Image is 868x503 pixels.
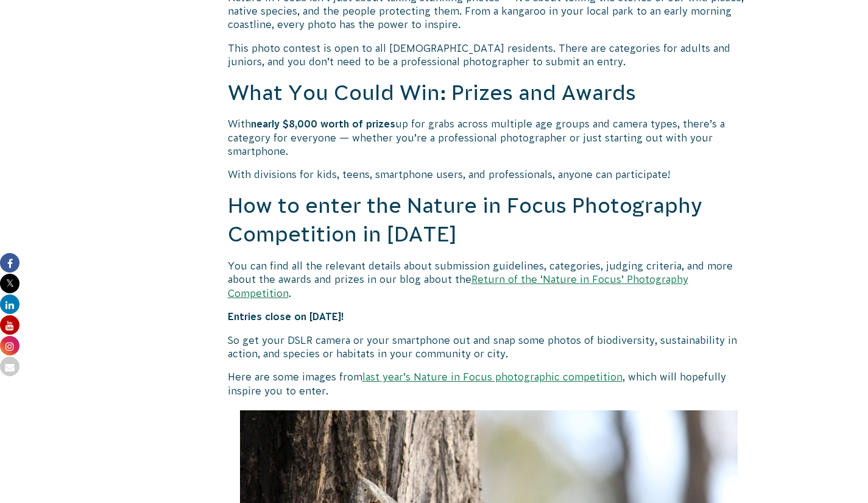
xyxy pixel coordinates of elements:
a: Return of the ‘Nature in Focus’ Photography Competition [228,274,688,298]
p: This photo contest is open to all [DEMOGRAPHIC_DATA] residents. There are categories for adults a... [228,41,750,69]
strong: nearly $8,000 worth of prizes [251,118,395,129]
p: So get your DSLR camera or your smartphone out and snap some photos of biodiversity, sustainabili... [228,334,750,361]
p: Here are some images from , which will hopefully inspire you to enter. [228,370,750,398]
p: You can find all the relevant details about submission guidelines, categories, judging criteria, ... [228,259,750,300]
strong: Entries close on [DATE]! [228,311,344,322]
h2: How to enter the Nature in Focus Photography Competition in [DATE] [228,191,750,249]
p: With divisions for kids, teens, smartphone users, and professionals, anyone can participate! [228,168,750,181]
h2: What You Could Win: Prizes and Awards [228,79,750,108]
a: last year’s Nature in Focus photographic competition [362,371,623,382]
p: With up for grabs across multiple age groups and camera types, there’s a category for everyone — ... [228,117,750,158]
